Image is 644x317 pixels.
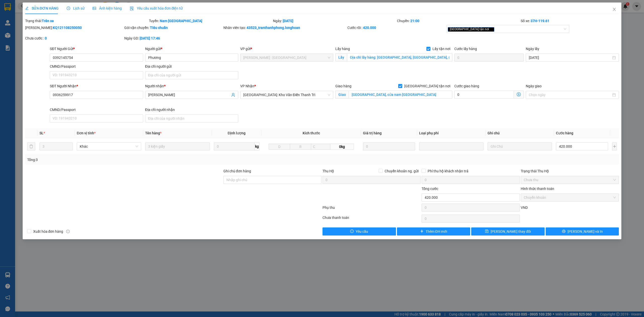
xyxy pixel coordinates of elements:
span: Yêu cầu [356,229,368,234]
label: Ngày giao [526,84,542,88]
span: Giao [335,91,349,99]
span: Lấy tận nơi [430,46,452,52]
span: picture [93,7,96,10]
span: Định lượng [228,131,246,135]
div: Trạng thái: [25,18,149,24]
span: Thêm ĐH mới [426,229,447,234]
span: [PERSON_NAME] và In [568,229,603,234]
div: Trạng thái Thu Hộ [521,168,619,174]
span: Khác [80,143,138,150]
div: CMND/Passport [50,64,143,69]
span: Lấy [335,53,347,61]
span: Chuyển khoản ng. gửi [383,168,421,174]
input: Ngày giao [529,92,611,98]
button: exclamation-circleYêu cầu [323,227,396,235]
span: Chưa thu [524,176,616,184]
b: 43523_tranthanhphong.longhoan [247,26,300,30]
span: [PERSON_NAME] thay đổi [491,229,531,234]
div: Người gửi [145,46,238,52]
label: Cước lấy hàng [454,47,477,51]
span: close [612,7,616,11]
span: clock-circle [67,7,70,10]
input: Cước lấy hàng [454,54,524,62]
span: Cước hàng [556,131,573,135]
b: 21:00 [410,19,419,23]
span: printer [562,229,566,233]
div: VP gửi [240,46,333,52]
span: edit [25,7,29,10]
input: Địa chỉ của người gửi [145,71,238,79]
button: plus [612,142,617,150]
span: plus [420,229,424,233]
div: Phụ thu [322,205,421,214]
input: Lấy tận nơi [347,53,452,61]
div: Tuyến: [148,18,272,24]
span: Tổng cước [422,187,438,191]
div: Địa chỉ người gửi [145,64,238,69]
input: Giao tận nơi [349,91,452,99]
button: plusThêm ĐH mới [397,227,470,235]
input: D [269,144,290,150]
img: icon [130,7,134,11]
input: C [311,144,330,150]
div: Tổng: 3 [27,157,248,163]
div: Chưa thanh toán [322,215,421,224]
span: [GEOGRAPHIC_DATA] tận nơi [448,27,494,32]
span: Xuất hóa đơn hàng [31,229,65,234]
div: Cước rồi : [347,25,446,30]
button: delete [27,142,35,150]
button: Close [607,3,621,17]
div: Ngày GD: [124,35,222,41]
span: Giao hàng [335,84,351,88]
b: Tiêu chuẩn [150,26,168,30]
span: Phí thu hộ khách nhận trả [426,168,470,174]
input: Địa chỉ của người nhận [145,114,238,123]
div: Nhân viên tạo: [223,25,346,30]
div: CMND/Passport [50,107,143,112]
span: Hồ Chí Minh : Kho Quận 12 [243,54,330,61]
span: close [490,28,492,30]
div: Ngày: [272,18,396,24]
input: Ghi chú đơn hàng [223,176,321,184]
div: [PERSON_NAME]: [25,25,123,30]
div: SĐT Người Nhận [50,83,143,89]
span: Lấy hàng [335,47,350,51]
span: Đơn vị tính [77,131,96,135]
div: Địa chỉ người nhận [145,107,238,112]
span: Lịch sử [67,6,85,10]
label: Cước giao hàng [454,84,479,88]
th: Loại phụ phí [417,128,486,138]
span: Kích thước [303,131,320,135]
input: Ghi Chú [488,142,552,150]
span: save [485,229,489,233]
span: Ảnh kiện hàng [93,6,122,10]
div: Người nhận [145,83,238,89]
button: printer[PERSON_NAME] và In [546,227,619,235]
label: Ngày lấy [526,47,539,51]
input: Cước giao hàng [454,91,514,99]
span: Tên hàng [145,131,162,135]
span: Yêu cầu xuất hóa đơn điện tử [130,6,183,10]
span: [GEOGRAPHIC_DATA] tận nơi [402,83,452,89]
div: Chuyến: [396,18,520,24]
input: 0 [363,142,415,150]
span: VND [521,206,528,210]
span: Hà Nội: Kho Văn Điển Thanh Trì [243,91,330,99]
span: info-circle [66,230,70,233]
b: KQ121108250050 [53,26,82,30]
label: Hình thức thanh toán [521,187,554,191]
label: Ghi chú đơn hàng [223,169,251,173]
input: VD: Bàn, Ghế [145,142,210,150]
span: kg [255,142,260,150]
div: Gói vận chuyển: [124,25,222,30]
b: 0 [45,36,47,40]
div: SĐT Người Gửi [50,46,143,52]
span: Chuyển khoản [524,194,616,201]
button: save[PERSON_NAME] thay đổi [471,227,545,235]
th: Ghi chú [486,128,554,138]
b: Nam [GEOGRAPHIC_DATA] [160,19,202,23]
span: exclamation-circle [350,229,354,233]
input: R [290,144,311,150]
span: Thu Hộ [323,169,334,173]
span: user-add [231,93,235,97]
